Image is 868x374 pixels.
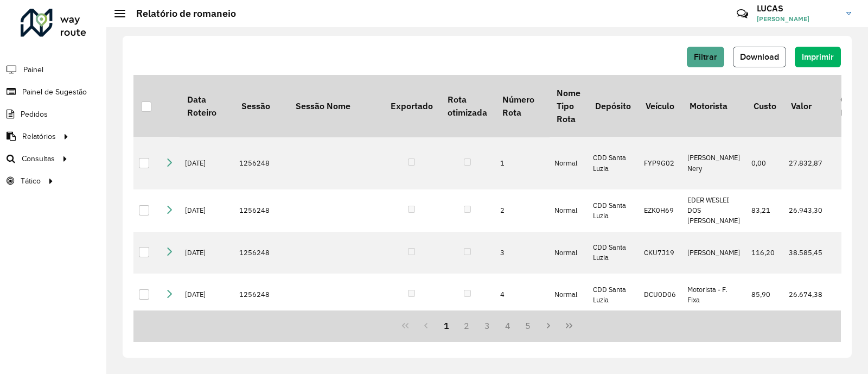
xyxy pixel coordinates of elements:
th: Custo [746,75,783,137]
td: CDD Santa Luzia [588,137,638,189]
button: Download [733,47,786,67]
td: Normal [549,137,588,189]
td: 116,20 [746,232,783,274]
th: Nome Tipo Rota [549,75,588,137]
td: CDD Santa Luzia [588,274,638,316]
td: 26.943,30 [783,189,833,232]
span: Download [740,52,779,61]
td: 3 [495,232,549,274]
td: [DATE] [180,137,234,189]
td: 0,00 [746,137,783,189]
th: Rota otimizada [440,75,494,137]
button: Next Page [538,315,559,336]
button: 4 [497,315,518,336]
button: 3 [477,315,497,336]
td: [PERSON_NAME] [682,232,746,274]
button: 2 [456,315,477,336]
span: Painel [23,64,43,75]
td: Normal [549,189,588,232]
td: CDD Santa Luzia [588,189,638,232]
td: 27.832,87 [783,137,833,189]
td: Normal [549,274,588,316]
button: Last Page [559,315,579,336]
span: Consultas [22,153,55,164]
td: [PERSON_NAME] Nery [682,137,746,189]
span: Painel de Sugestão [22,86,87,98]
th: Valor [783,75,833,137]
a: Contato Rápido [731,2,754,26]
td: 2 [495,189,549,232]
td: 85,90 [746,274,783,316]
td: 1256248 [234,189,288,232]
td: CKU7J19 [639,232,682,274]
td: Normal [549,232,588,274]
th: Veículo [639,75,682,137]
td: [DATE] [180,274,234,316]
td: 26.674,38 [783,274,833,316]
td: DCU0D06 [639,274,682,316]
span: Filtrar [694,52,717,61]
h2: Relatório de romaneio [125,8,236,20]
td: 1256248 [234,232,288,274]
span: [PERSON_NAME] [757,14,838,24]
th: Número Rota [495,75,549,137]
button: 5 [518,315,539,336]
span: Imprimir [802,52,834,61]
td: 4 [495,274,549,316]
th: Sessão [234,75,288,137]
th: Motorista [682,75,746,137]
button: 1 [436,315,457,336]
td: 1256248 [234,274,288,316]
span: Pedidos [21,109,48,120]
span: Relatórios [22,131,56,142]
td: CDD Santa Luzia [588,232,638,274]
th: Depósito [588,75,638,137]
span: Tático [21,175,41,187]
td: 1256248 [234,137,288,189]
th: Data Roteiro [180,75,234,137]
button: Filtrar [687,47,724,67]
h3: LUCAS [757,3,838,14]
th: Sessão Nome [288,75,383,137]
td: 38.585,45 [783,232,833,274]
td: 1 [495,137,549,189]
td: FYP9G02 [639,137,682,189]
td: [DATE] [180,189,234,232]
td: 83,21 [746,189,783,232]
button: Imprimir [795,47,841,67]
th: Exportado [383,75,440,137]
td: Motorista - F. Fixa [682,274,746,316]
td: [DATE] [180,232,234,274]
td: EZK0H69 [639,189,682,232]
td: EDER WESLEI DOS [PERSON_NAME] [682,189,746,232]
